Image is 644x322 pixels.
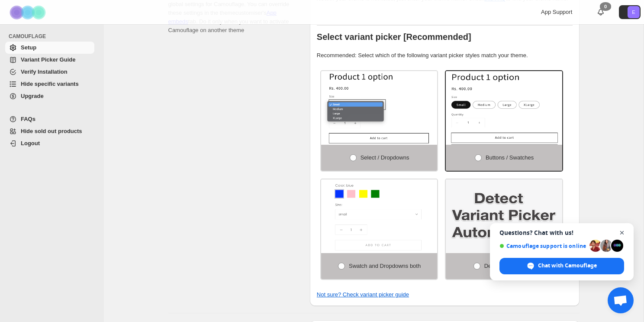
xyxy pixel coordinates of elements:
button: Avatar with initials E [619,5,641,19]
img: Buttons / Swatches [446,71,562,145]
img: Camouflage [7,0,50,24]
span: Select / Dropdowns [361,154,409,161]
span: Avatar with initials E [628,6,640,18]
span: Camouflage support is online [499,243,586,249]
span: Logout [21,140,40,146]
span: Swatch and Dropdowns both [349,263,421,269]
a: Variant Picker Guide [5,54,94,66]
a: FAQs [5,113,94,125]
div: Open chat [608,287,634,313]
span: Questions? Chat with us! [499,229,624,236]
span: Hide specific variants [21,81,79,87]
a: Verify Installation [5,66,94,78]
p: Recommended: Select which of the following variant picker styles match your theme. [317,51,573,60]
span: Hide sold out products [21,128,82,134]
span: Verify Installation [21,68,68,75]
a: Setup [5,42,94,54]
a: 0 [596,8,605,16]
b: Select variant picker [Recommended] [317,32,471,42]
img: Swatch and Dropdowns both [321,179,438,253]
span: Detect Automatically [484,263,535,269]
text: E [632,10,635,15]
span: Buttons / Swatches [486,154,534,161]
div: Chat with Camouflage [499,258,624,274]
a: Upgrade [5,90,94,102]
a: Hide specific variants [5,78,94,90]
span: FAQs [21,116,35,122]
a: Logout [5,137,94,150]
div: 0 [600,2,611,11]
span: App Support [541,9,572,15]
span: CAMOUFLAGE [9,33,98,40]
span: Close chat [617,228,628,238]
img: Detect Automatically [446,179,562,253]
span: Setup [21,44,36,51]
a: Not sure? Check variant picker guide [317,291,409,298]
img: Select / Dropdowns [321,71,438,145]
span: Upgrade [21,93,44,99]
span: Variant Picker Guide [21,56,75,63]
a: Hide sold out products [5,125,94,137]
span: Chat with Camouflage [538,262,597,270]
